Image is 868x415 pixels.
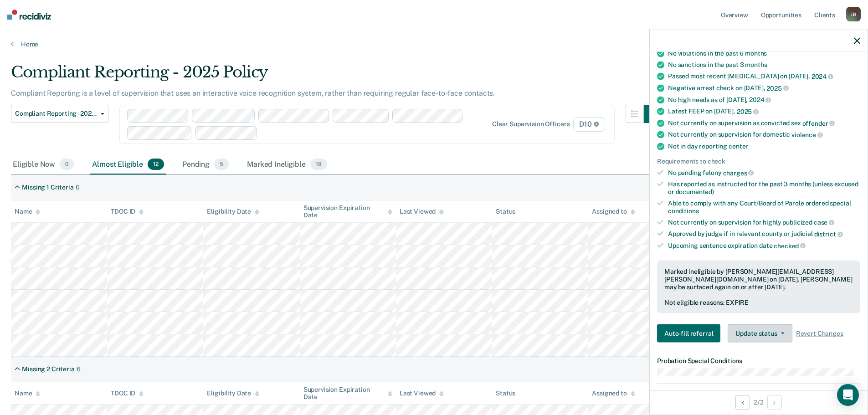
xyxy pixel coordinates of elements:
div: Not eligible reasons: EXPIRE [664,298,853,306]
span: center [729,143,748,150]
div: Last Viewed [400,208,444,215]
div: 2 / 2 [650,390,868,414]
span: 2024 [749,96,771,103]
div: Assigned to [592,208,635,215]
div: Marked ineligible by [PERSON_NAME][EMAIL_ADDRESS][PERSON_NAME][DOMAIN_NAME] on [DATE]. [PERSON_NA... [664,268,853,291]
span: district [814,231,843,238]
dt: Probation Special Conditions [657,357,860,365]
span: 5 [214,159,229,170]
div: J B [846,7,861,21]
div: Latest FEEP on [DATE], [668,108,860,116]
div: Eligibility Date [207,208,259,215]
div: Missing 2 Criteria [22,365,74,373]
span: 2024 [812,73,833,80]
div: TDOC ID [111,208,144,215]
span: documented) [676,188,714,195]
button: Update status [728,324,792,343]
div: No high needs as of [DATE], [668,96,860,104]
div: Eligible Now [11,155,76,175]
div: Not in day reporting [668,143,860,150]
span: months [745,50,767,57]
button: Previous Opportunity [735,395,750,410]
div: Last Viewed [400,389,444,397]
span: 2025 [766,84,788,92]
div: Not currently on supervision as convicted sex [668,119,860,127]
span: Compliant Reporting - 2025 Policy [15,110,97,118]
div: Name [15,208,40,215]
span: case [814,219,834,226]
div: TDOC ID [111,389,144,397]
span: charges [723,169,754,176]
div: Supervision Expiration Date [303,204,392,220]
button: Auto-fill referral [657,324,720,343]
div: Name [15,389,40,397]
div: Status [496,389,515,397]
div: Marked Ineligible [245,155,329,175]
div: Status [496,208,515,215]
img: Recidiviz [7,10,51,20]
div: Supervision Expiration Date [303,386,392,401]
div: Passed most recent [MEDICAL_DATA] on [DATE], [668,72,860,81]
span: conditions [668,207,699,214]
span: violence [791,131,823,138]
span: checked [774,242,806,249]
div: No violations in the past 6 [668,50,860,57]
div: No sanctions in the past 3 [668,61,860,69]
div: Upcoming sentence expiration date [668,241,860,250]
div: Not currently on supervision for domestic [668,131,860,139]
div: Clear supervision officers [492,120,570,128]
div: Has reported as instructed for the past 3 months (unless excused or [668,180,860,196]
div: No pending felony [668,169,860,177]
span: D10 [573,117,605,132]
div: Eligibility Date [207,389,259,397]
div: Missing 1 Criteria [22,184,73,191]
span: 18 [310,159,327,170]
div: Pending [180,155,231,175]
a: Navigate to form link [657,324,724,343]
span: 2025 [737,108,759,115]
button: Next Opportunity [767,395,782,410]
div: Assigned to [592,389,635,397]
div: Requirements to check [657,158,860,165]
span: months [745,61,767,68]
div: Open Intercom Messenger [837,384,859,406]
a: Home [11,40,857,48]
span: Revert Changes [796,329,843,337]
div: Negative arrest check on [DATE], [668,84,860,92]
div: Almost Eligible [90,155,166,175]
div: Able to comply with any Court/Board of Parole ordered special [668,200,860,215]
div: 6 [76,184,80,191]
span: 0 [60,159,74,170]
div: 6 [77,365,81,373]
span: 12 [148,159,164,170]
span: offender [802,119,835,127]
div: Compliant Reporting - 2025 Policy [11,63,662,89]
p: Compliant Reporting is a level of supervision that uses an interactive voice recognition system, ... [11,89,495,97]
div: Not currently on supervision for highly publicized [668,218,860,226]
div: Approved by judge if in relevant county or judicial [668,230,860,238]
